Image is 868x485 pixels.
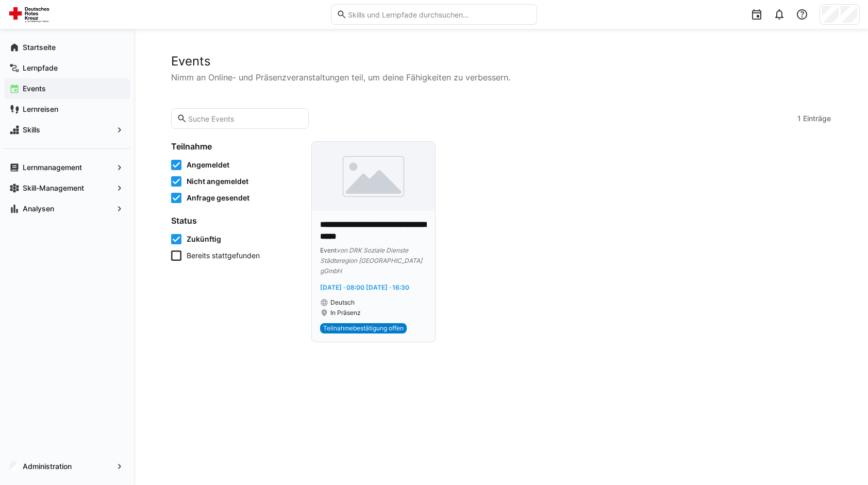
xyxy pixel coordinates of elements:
[171,215,299,226] h4: Status
[187,234,221,244] span: Zukünftig
[320,283,409,291] span: [DATE] · 08:00 [DATE] · 16:30
[187,176,248,187] span: Nicht angemeldet
[320,246,337,254] span: Event
[803,113,831,124] span: Einträge
[187,193,249,203] span: Anfrage gesendet
[187,160,229,170] span: Angemeldet
[330,309,361,317] span: In Präsenz
[323,324,404,332] span: Teilnahmebestätigung offen
[320,246,422,275] span: von DRK Soziale Dienste Städteregion [GEOGRAPHIC_DATA] gGmbH
[797,113,801,124] span: 1
[347,10,531,19] input: Skills und Lernpfade durchsuchen…
[171,71,831,83] p: Nimm an Online- und Präsenzveranstaltungen teil, um deine Fähigkeiten zu verbessern.
[330,298,355,307] span: Deutsch
[171,54,831,69] h2: Events
[312,142,435,211] img: image
[187,114,303,123] input: Suche Events
[171,141,299,152] h4: Teilnahme
[187,250,260,261] span: Bereits stattgefunden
